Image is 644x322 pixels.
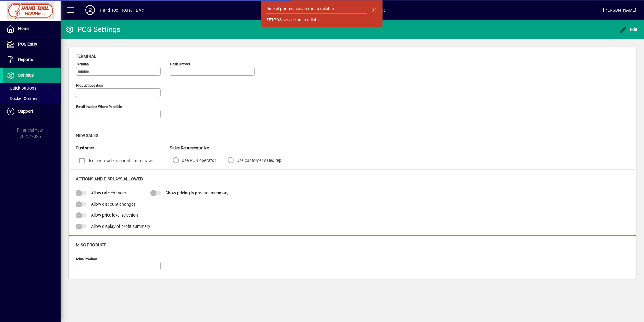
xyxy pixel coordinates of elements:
[3,21,61,36] a: Home
[91,224,150,229] span: Allow display of profit summary
[76,104,122,109] mat-label: Email Invoice where possible
[6,96,39,101] span: Docket Content
[3,93,61,104] a: Docket Content
[3,83,61,93] a: Quick Buttons
[76,83,103,87] mat-label: Product location
[18,26,29,31] span: Home
[65,25,120,34] div: POS Settings
[144,5,603,15] span: [DATE] 14:03
[170,62,190,66] mat-label: Cash Drawer
[266,17,320,23] div: EFTPOS service not available
[3,104,61,119] a: Support
[3,37,61,52] a: POS Entry
[76,257,97,261] mat-label: Misc Product
[18,42,37,46] span: POS Entry
[18,73,34,77] span: Settings
[91,202,136,207] span: Allow discount changes
[76,176,143,181] span: Actions and Displays Allowed
[91,190,127,195] span: Allow rate changes
[18,57,33,62] span: Reports
[100,5,144,15] div: Hand Tool House - Live
[3,52,61,67] a: Reports
[76,145,170,151] div: Customer
[76,133,98,138] span: New Sales
[166,190,229,195] span: Show pricing in product summary
[76,62,89,66] mat-label: Terminal
[76,54,96,59] span: Terminal
[618,24,639,35] button: Edit
[91,213,138,218] span: Allow price level selection
[18,109,33,114] span: Support
[6,86,36,91] span: Quick Buttons
[170,145,290,151] div: Sales Representative
[80,5,100,15] button: Profile
[603,5,636,15] div: [PERSON_NAME]
[76,242,106,247] span: Misc Product
[620,27,638,32] span: Edit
